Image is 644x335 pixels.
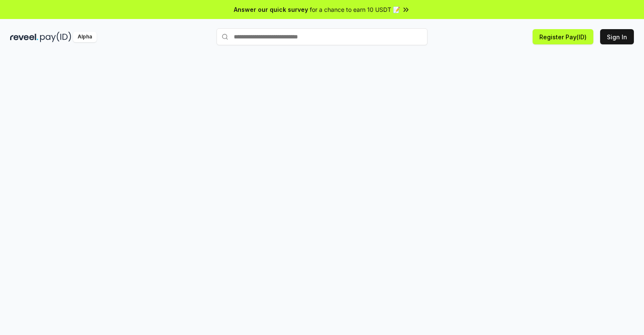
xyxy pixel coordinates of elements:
[600,29,634,44] button: Sign In
[40,32,71,42] img: pay_id
[310,5,400,14] span: for a chance to earn 10 USDT 📝
[73,32,97,42] div: Alpha
[10,32,38,42] img: reveel_dark
[234,5,308,14] span: Answer our quick survey
[533,29,593,44] button: Register Pay(ID)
